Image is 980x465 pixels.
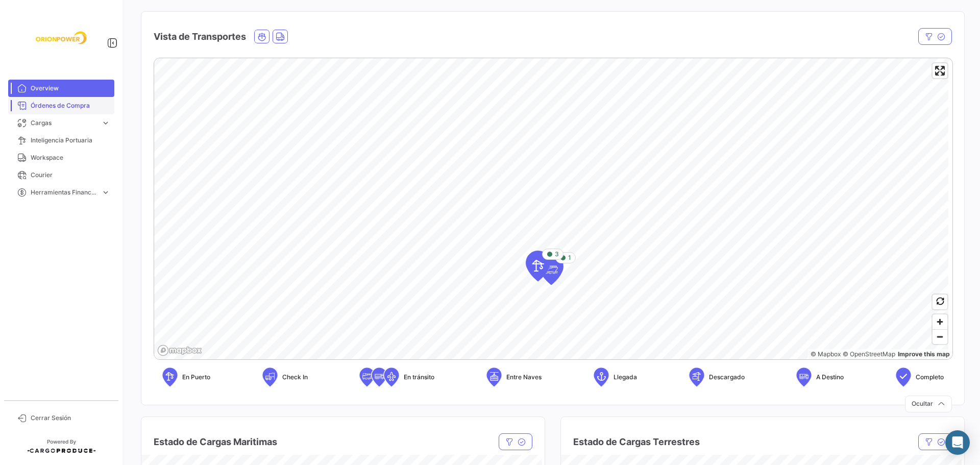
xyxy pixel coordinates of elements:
[945,430,970,455] div: Abrir Intercom Messenger
[282,373,308,382] span: Check In
[933,330,947,344] span: Zoom out
[709,373,745,382] span: Descargado
[8,149,114,166] a: Workspace
[273,30,287,43] button: Land
[568,253,571,262] span: 1
[573,435,700,449] h4: Estado de Cargas Terrestres
[31,136,110,145] span: Inteligencia Portuaria
[154,58,948,360] canvas: Map
[816,373,844,382] span: A Destino
[8,80,114,97] a: Overview
[404,373,434,382] span: En tránsito
[539,254,563,285] div: Map marker
[31,84,110,93] span: Overview
[8,97,114,114] a: Órdenes de Compra
[101,118,110,128] span: expand_more
[31,118,97,128] span: Cargas
[916,373,944,382] span: Completo
[526,251,550,281] div: Map marker
[31,413,110,423] span: Cerrar Sesión
[31,153,110,162] span: Workspace
[36,12,87,63] img: f26a05d0-2fea-4301-a0f6-b8409df5d1eb.jpeg
[255,30,269,43] button: Ocean
[506,373,542,382] span: Entre Naves
[154,435,277,449] h4: Estado de Cargas Maritimas
[101,188,110,197] span: expand_more
[157,345,202,356] a: Mapbox logo
[8,132,114,149] a: Inteligencia Portuaria
[555,250,559,259] span: 3
[898,350,950,358] a: Map feedback
[31,170,110,180] span: Courier
[8,166,114,184] a: Courier
[31,188,97,197] span: Herramientas Financieras
[933,63,947,78] button: Enter fullscreen
[154,30,246,44] h4: Vista de Transportes
[905,396,952,412] button: Ocultar
[614,373,637,382] span: Llegada
[811,350,841,358] a: Mapbox
[182,373,210,382] span: En Puerto
[31,101,110,110] span: Órdenes de Compra
[843,350,895,358] a: OpenStreetMap
[933,329,947,344] button: Zoom out
[933,314,947,329] button: Zoom in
